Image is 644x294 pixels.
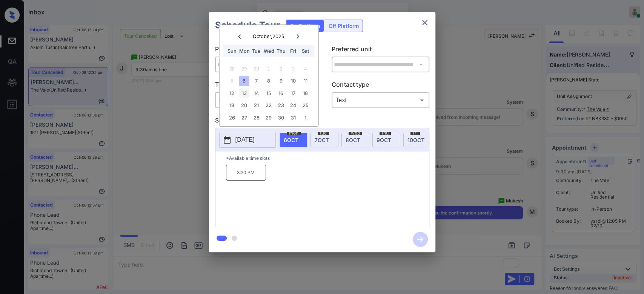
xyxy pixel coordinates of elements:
div: Sat [300,46,310,56]
button: [DATE] [219,132,276,148]
div: Choose Thursday, October 30th, 2025 [276,113,286,123]
div: Choose Monday, October 6th, 2025 [239,76,249,86]
span: 9 OCT [377,137,391,143]
div: Choose Thursday, October 23rd, 2025 [276,100,286,110]
div: Choose Friday, October 31st, 2025 [288,113,298,123]
div: Choose Saturday, October 18th, 2025 [300,88,310,98]
div: date-select [372,133,400,147]
div: date-select [341,133,369,147]
p: Select slot [215,116,429,128]
div: Choose Sunday, October 19th, 2025 [227,100,237,110]
span: 7 OCT [315,137,329,143]
div: Choose Friday, October 10th, 2025 [288,76,298,86]
div: Choose Monday, October 20th, 2025 [239,100,249,110]
div: October , 2025 [253,34,284,39]
div: Choose Sunday, October 12th, 2025 [227,88,237,98]
div: Choose Wednesday, October 15th, 2025 [264,88,274,98]
p: 3:30 PM [226,165,266,181]
span: 8 OCT [346,137,360,143]
div: Mon [239,46,249,56]
div: Choose Friday, October 17th, 2025 [288,88,298,98]
div: Choose Thursday, October 16th, 2025 [276,88,286,98]
span: thu [380,131,391,135]
div: Not available Thursday, October 2nd, 2025 [276,64,286,74]
div: Not available Friday, October 3rd, 2025 [288,64,298,74]
div: Choose Sunday, October 26th, 2025 [227,113,237,123]
div: In Person [217,94,311,106]
div: Off Platform [325,20,363,32]
div: Choose Tuesday, October 21st, 2025 [251,100,261,110]
span: fri [410,131,420,135]
span: mon [287,131,301,135]
div: Choose Monday, October 13th, 2025 [239,88,249,98]
div: Choose Wednesday, October 8th, 2025 [264,76,274,86]
p: Preferred community [215,44,313,57]
div: Choose Tuesday, October 14th, 2025 [251,88,261,98]
div: Not available Monday, September 29th, 2025 [239,64,249,74]
div: Choose Wednesday, October 29th, 2025 [264,113,274,123]
p: *Available time slots [226,152,429,165]
div: Choose Saturday, November 1st, 2025 [300,113,310,123]
div: month 2025-10 [222,63,316,124]
div: date-select [310,133,338,147]
div: Choose Monday, October 27th, 2025 [239,113,249,123]
div: Choose Wednesday, October 22nd, 2025 [264,100,274,110]
div: Not available Sunday, October 5th, 2025 [227,76,237,86]
div: Choose Friday, October 24th, 2025 [288,100,298,110]
div: Thu [276,46,286,56]
h2: Schedule Tour [209,12,286,38]
button: close [417,15,432,30]
span: tue [318,131,329,135]
span: 10 OCT [407,137,424,143]
div: Sun [227,46,237,56]
div: Text [334,94,427,106]
div: Choose Saturday, October 25th, 2025 [300,100,310,110]
div: Fri [288,46,298,56]
div: Not available Wednesday, October 1st, 2025 [264,64,274,74]
p: Tour type [215,80,313,92]
p: Contact type [332,80,429,92]
div: date-select [403,133,431,147]
div: Not available Tuesday, September 30th, 2025 [251,64,261,74]
div: date-select [280,133,307,147]
div: Tue [251,46,261,56]
button: btn-next [408,230,432,249]
p: [DATE] [235,135,255,144]
span: 6 OCT [284,137,298,143]
div: Choose Tuesday, October 28th, 2025 [251,113,261,123]
span: wed [349,131,362,135]
div: Not available Saturday, October 4th, 2025 [300,64,310,74]
div: Wed [264,46,274,56]
div: On Platform [286,20,324,32]
p: Preferred unit [332,44,429,57]
div: Choose Saturday, October 11th, 2025 [300,76,310,86]
div: Choose Thursday, October 9th, 2025 [276,76,286,86]
div: Choose Tuesday, October 7th, 2025 [251,76,261,86]
div: Not available Sunday, September 28th, 2025 [227,64,237,74]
